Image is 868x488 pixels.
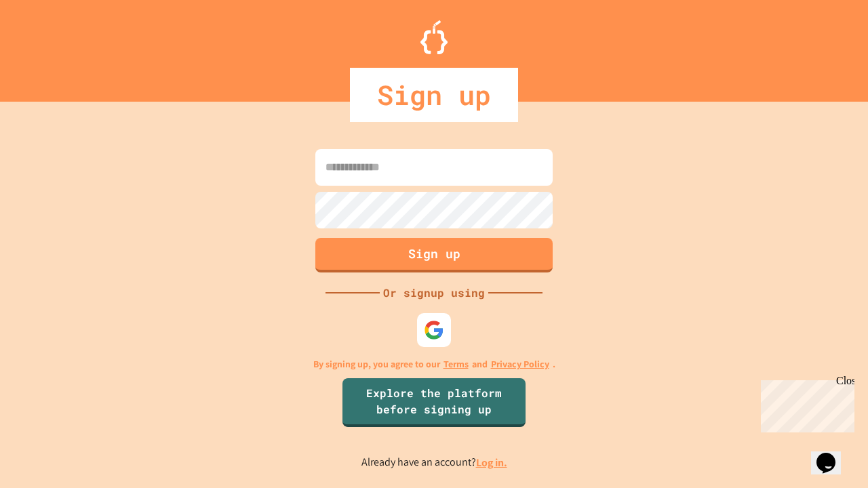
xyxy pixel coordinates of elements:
[491,357,549,371] a: Privacy Policy
[315,238,553,272] button: Sign up
[361,454,507,471] p: Already have an account?
[5,5,94,86] div: Chat with us now!Close
[811,434,854,474] iframe: chat widget
[380,285,488,301] div: Or signup using
[443,357,469,371] a: Terms
[313,357,555,371] p: By signing up, you agree to our and .
[420,20,448,54] img: Logo.svg
[350,68,518,122] div: Sign up
[424,320,444,340] img: google-icon.svg
[476,455,507,470] a: Log in.
[342,378,526,427] a: Explore the platform before signing up
[755,375,854,432] iframe: chat widget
